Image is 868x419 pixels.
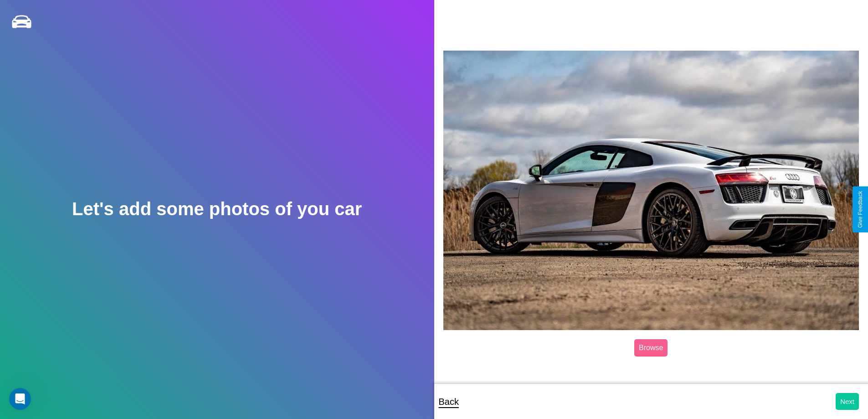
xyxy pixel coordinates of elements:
[439,393,459,410] p: Back
[857,191,863,228] div: Give Feedback
[836,393,859,410] button: Next
[634,339,668,357] label: Browse
[72,199,362,219] h2: Let's add some photos of you car
[443,51,859,330] img: posted
[9,388,31,410] iframe: Intercom live chat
